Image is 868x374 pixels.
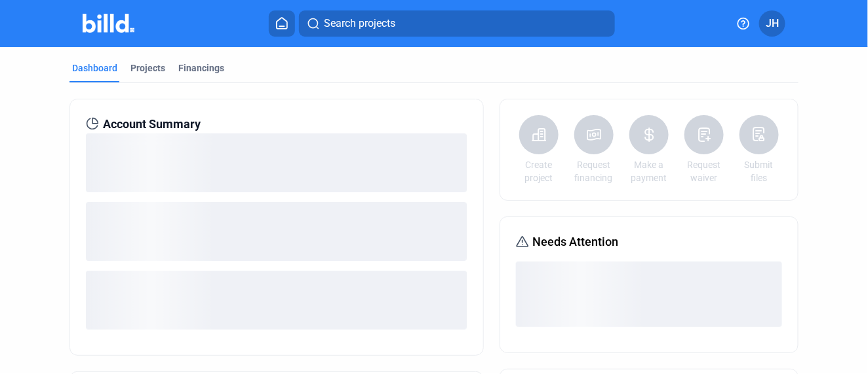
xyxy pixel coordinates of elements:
span: Account Summary [103,115,201,133]
img: Billd Company Logo [83,14,134,33]
div: loading [86,133,467,192]
div: loading [86,271,467,330]
span: JH [766,16,779,31]
span: Search projects [324,16,395,31]
a: Request financing [571,158,617,184]
div: Financings [178,61,224,75]
div: loading [516,262,782,327]
button: JH [759,10,785,37]
a: Create project [516,158,562,184]
div: Dashboard [72,61,117,75]
div: Projects [130,61,165,75]
a: Request waiver [681,158,727,184]
div: loading [86,202,467,261]
a: Submit files [736,158,782,184]
span: Needs Attention [533,233,619,251]
a: Make a payment [626,158,672,184]
button: Search projects [299,10,615,37]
